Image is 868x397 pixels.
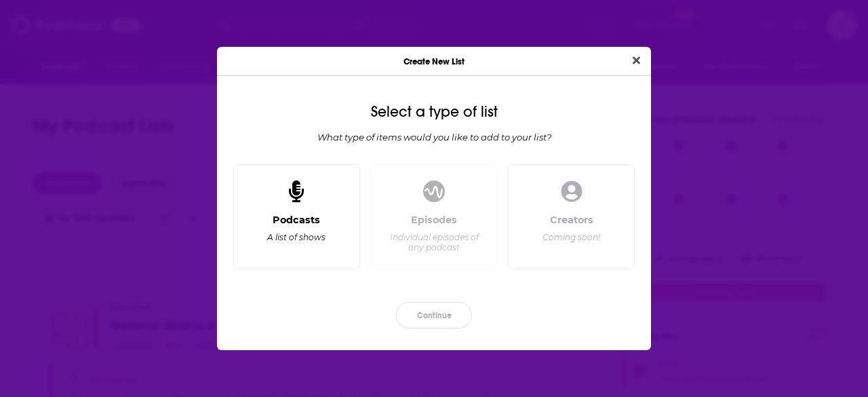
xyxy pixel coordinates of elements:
[267,232,325,242] div: A list of shows
[627,52,646,69] button: Close
[228,132,640,143] div: What type of items would you like to add to your list?
[228,103,640,121] div: Select a type of list
[217,47,651,76] div: Create New List
[387,232,480,252] div: Individual episodes of any podcast
[273,214,320,226] div: Podcasts
[396,302,472,328] button: Continue
[542,232,600,242] div: Coming soon!
[411,214,457,226] div: Episodes
[550,214,593,226] div: Creators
